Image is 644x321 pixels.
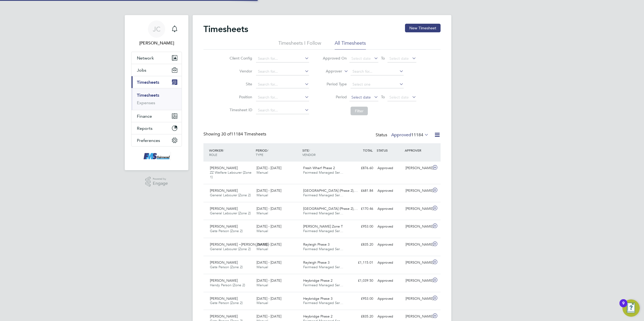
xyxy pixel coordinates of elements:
[403,240,431,249] div: [PERSON_NAME]
[375,186,403,195] div: Approved
[318,69,342,74] label: Approver
[256,68,309,75] input: Search for...
[131,64,182,76] button: Jobs
[257,301,268,305] span: Manual
[257,224,281,229] span: [DATE] - [DATE]
[303,283,343,287] span: Fairmead Managed Ser…
[411,132,423,138] span: 11184
[228,107,252,112] label: Timesheet ID
[257,193,268,197] span: Manual
[391,132,429,138] label: Approved
[131,122,182,134] button: Reports
[257,283,268,287] span: Manual
[257,265,268,269] span: Manual
[303,260,330,265] span: Rayleigh Phase 3
[210,265,243,269] span: Gate Person (Zone 2)
[257,206,281,211] span: [DATE] - [DATE]
[403,294,431,303] div: [PERSON_NAME]
[389,95,409,100] span: Select date
[210,247,251,251] span: General Labourer (Zone 2)
[303,224,343,229] span: [PERSON_NAME] Zone T
[403,204,431,213] div: [PERSON_NAME]
[403,145,431,155] div: APPROVER
[153,177,168,181] span: Powered by
[303,166,335,170] span: Fresh Wharf Phase 2
[403,276,431,285] div: [PERSON_NAME]
[375,204,403,213] div: Approved
[210,296,238,301] span: [PERSON_NAME]
[228,69,252,74] label: Vendor
[347,258,375,267] div: £1,115.01
[131,110,182,122] button: Finance
[257,247,268,251] span: Manual
[256,94,309,101] input: Search for...
[347,222,375,231] div: £953.00
[153,26,161,33] span: JC
[375,222,403,231] div: Approved
[347,294,375,303] div: £953.00
[257,278,281,283] span: [DATE] - [DATE]
[210,206,238,211] span: [PERSON_NAME]
[375,312,403,321] div: Approved
[303,247,343,251] span: Fairmead Managed Ser…
[131,76,182,88] button: Timesheets
[210,166,238,170] span: [PERSON_NAME]
[379,55,386,62] span: To
[347,186,375,195] div: £681.84
[303,301,343,305] span: Fairmead Managed Ser…
[403,164,431,173] div: [PERSON_NAME]
[301,145,348,159] div: SITE
[254,145,301,159] div: PERIOD
[137,138,160,143] span: Preferences
[145,177,168,187] a: Powered byEngage
[303,188,358,193] span: [GEOGRAPHIC_DATA] (Phase 2),…
[137,80,159,85] span: Timesheets
[210,260,238,265] span: [PERSON_NAME]
[622,303,625,310] div: 9
[351,56,371,61] span: Select date
[403,222,431,231] div: [PERSON_NAME]
[403,312,431,321] div: [PERSON_NAME]
[137,55,154,61] span: Network
[210,242,269,247] span: [PERSON_NAME] ~[PERSON_NAME]
[375,240,403,249] div: Approved
[347,240,375,249] div: £835.20
[303,278,333,283] span: Heybridge Phase 2
[131,40,182,46] span: Joanne Conway
[379,93,386,100] span: To
[228,82,252,86] label: Site
[375,164,403,173] div: Approved
[256,81,309,88] input: Search for...
[403,258,431,267] div: [PERSON_NAME]
[303,242,330,247] span: Rayleigh Phase 3
[403,186,431,195] div: [PERSON_NAME]
[375,294,403,303] div: Approved
[347,312,375,321] div: £835.20
[363,148,373,152] span: TOTAL
[210,283,245,287] span: Handy Person (Zone 2)
[256,107,309,114] input: Search for...
[351,81,404,88] input: Select one
[278,40,321,50] li: Timesheets I Follow
[131,88,182,110] div: Timesheets
[303,206,358,211] span: [GEOGRAPHIC_DATA] (Phase 2),…
[257,211,268,215] span: Manual
[303,193,343,197] span: Fairmead Managed Ser…
[347,276,375,285] div: £1,039.50
[303,170,343,175] span: Fairmead Managed Ser…
[203,24,248,34] h2: Timesheets
[257,314,281,319] span: [DATE] - [DATE]
[203,131,267,137] div: Showing
[257,242,281,247] span: [DATE] - [DATE]
[142,152,171,160] img: f-mead-logo-retina.png
[376,131,430,139] div: Status
[210,278,238,283] span: [PERSON_NAME]
[131,134,182,146] button: Preferences
[221,131,231,137] span: 30 of
[210,224,238,229] span: [PERSON_NAME]
[303,229,343,233] span: Fairmead Managed Ser…
[137,126,153,131] span: Reports
[351,95,371,100] span: Select date
[210,170,251,179] span: ZZ Welfare Labourer (Zone 1)
[351,107,368,115] button: Filter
